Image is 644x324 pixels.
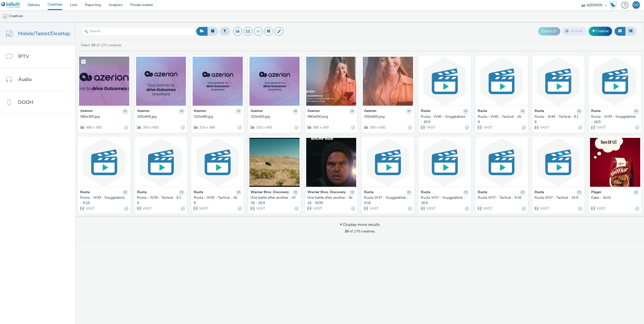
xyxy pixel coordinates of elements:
img: 320x480.jpg visual [192,57,243,106]
span: of 170 creatives [345,229,375,234]
strong: Azerion [194,108,206,114]
div: Partially valid [295,125,298,130]
a: Rusta - W39 - Snyggtaktisk - 9:16 [80,195,128,206]
img: Rusta - W39 - Tactical - 9:16 visual [136,138,186,187]
div: 300x600.jpg [137,114,183,119]
div: Rusta - W40 - Tactical - 9:16 [535,114,580,125]
strong: Azerion [251,108,263,114]
div: Partially valid [181,125,185,130]
strong: Rusta [421,190,430,195]
span: 320 x 400 [256,125,272,130]
img: Rusta W37 - Snyggtaktisk - 16:9 visual [420,138,470,187]
span: 980 x 600 [312,125,329,130]
strong: Rusta [194,190,203,195]
div: 980x600.png [307,114,353,119]
a: Select of 170 creatives [80,43,124,48]
strong: Azerion [364,108,376,114]
strong: Rusta [80,190,90,195]
div: Valid [579,125,582,130]
span: VAST [369,206,379,211]
span: 300 x 600 [369,125,385,130]
div: Rusta - W40 - Tactical - 16:9 [478,114,524,125]
div: Rusta - W39 - Tactical - 16:9 [194,195,239,206]
input: Search... [82,27,195,36]
div: Partially valid [125,125,128,130]
span: VAST [540,125,549,130]
img: Hawk Academy [609,1,617,9]
strong: Azerion [137,108,149,114]
img: Rusta W37 - Snyggtaktisk - 9:16 visual [363,138,413,187]
div: Valid [465,125,469,130]
div: Rusta - W39 - Snyggtaktisk - 16:9 [591,114,637,125]
img: Rusta - W40 - Snyggtaktisk - 16:9 visual [420,57,470,106]
span: VAST [483,206,492,211]
div: 320x480.jpg [194,114,239,119]
a: Rusta W37 - Snyggtaktisk - 9:16 [364,195,412,206]
a: Creative [589,27,612,36]
span: 980 x 300 [85,125,102,130]
strong: Azerion [80,108,93,114]
strong: Warner Bros. Discovery [307,190,346,195]
img: Rusta W37 - Tactical - 16:9 visual [533,138,584,187]
div: Rusta - W39 - Snyggtaktisk - 9:16 [80,195,126,206]
img: 980x600.png visual [306,57,356,106]
div: Kalas - 9x16 [591,195,637,200]
a: 980x600.png [307,114,355,119]
a: Rusta W37 - Tactical - 9:16 [478,195,526,200]
div: OO [633,1,639,9]
span: VAST [312,206,322,211]
img: 300x600.png visual [363,57,413,106]
img: Rusta - W39 - Snyggtaktisk - 9:16 visual [79,138,129,187]
span: Audio [18,76,32,83]
div: Rusta W37 - Snyggtaktisk - 16:9 [421,195,467,206]
div: One battle after another - 9x16 - W39 [307,195,353,206]
span: VAST [85,206,95,211]
a: Rusta - W40 - Tactical - 16:9 [478,114,526,125]
a: Hawk Academy [609,1,619,9]
strong: Pågen [591,190,601,195]
div: Valid [408,206,412,211]
img: Rusta W37 - Tactical - 9:16 visual [476,138,527,187]
div: Display more results [340,222,380,228]
div: Valid [125,206,128,211]
div: Valid [522,125,526,130]
img: Kalas - 9x16 visual [590,138,640,187]
strong: Rusta [535,190,544,195]
span: 300 x 600 [142,125,158,130]
a: Rusta W37 - Snyggtaktisk - 16:9 [421,195,469,206]
strong: Rusta [364,190,374,195]
a: Rusta - W40 - Snyggtaktisk - 16:9 [421,114,469,125]
img: Rusta - W39 - Snyggtaktisk - 16:9 visual [590,57,640,106]
div: Rusta W37 - Tactical - 16:9 [535,195,580,200]
strong: Rusta [478,190,487,195]
a: 300x600.png [364,114,412,119]
div: Rusta W37 - Snyggtaktisk - 9:16 [364,195,410,206]
div: Valid [351,206,355,211]
span: VAST [540,206,549,211]
strong: Warner Bros. Discovery [251,190,289,195]
a: Rusta - W40 - Tactical - 9:16 [535,114,582,125]
img: Rusta - W39 - Tactical - 16:9 visual [192,138,243,187]
img: One battle after another - 9x16 - W39 visual [306,138,356,187]
a: Rusta - W39 - Tactical - 16:9 [194,195,242,206]
span: VAST [426,206,435,211]
img: Rusta - W40 - Tactical - 16:9 visual [476,57,527,106]
div: Valid [295,206,298,211]
span: VAST [596,125,606,130]
div: Rusta - W39 - Tactical - 9:16 [137,195,183,206]
div: Partially valid [351,125,355,130]
button: Table [625,27,636,35]
button: Export ID [538,27,560,35]
div: Valid [238,206,242,211]
span: VAST [426,125,435,130]
a: 320x400.jpg [251,114,298,119]
div: Partially valid [238,125,242,130]
span: Mobile/Tablet/Desktop [18,30,70,37]
strong: Rusta [421,108,430,114]
div: 320x400.jpg [251,114,296,119]
span: VAST [256,206,265,211]
div: Valid [635,125,639,130]
strong: Rusta [535,108,544,114]
strong: Rusta [478,108,487,114]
